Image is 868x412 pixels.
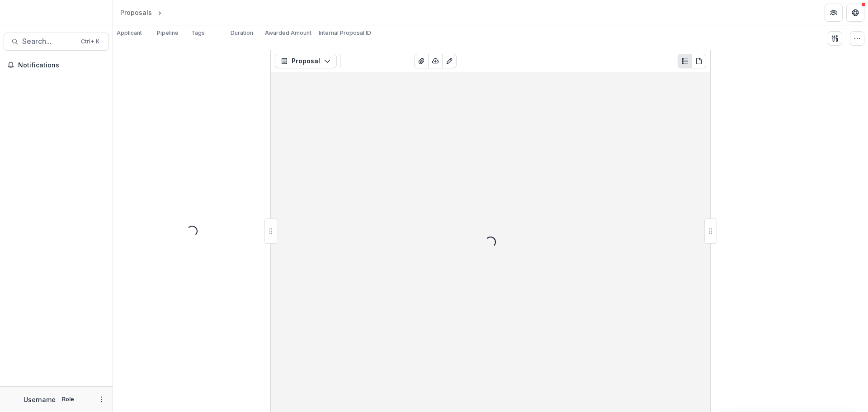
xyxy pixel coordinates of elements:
button: Proposal [275,54,337,68]
p: Duration [231,29,253,37]
span: Search... [22,37,75,46]
button: PDF view [692,54,706,68]
p: Internal Proposal ID [319,29,371,37]
button: Search... [4,33,109,51]
button: Notifications [4,58,109,72]
button: Partners [825,4,843,22]
button: Edit as form [442,54,457,68]
p: Applicant [117,29,142,37]
div: Ctrl + K [79,37,101,47]
p: Username [24,395,56,404]
nav: breadcrumb [117,6,202,19]
button: More [96,394,107,405]
span: Notifications [18,62,105,69]
button: Get Help [846,4,864,22]
div: Proposals [120,8,152,17]
p: Awarded Amount [265,29,311,37]
p: Pipeline [157,29,179,37]
a: Proposals [117,6,156,19]
p: Tags [191,29,205,37]
button: Plaintext view [678,54,692,68]
p: Role [59,395,77,403]
button: View Attached Files [414,54,429,68]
